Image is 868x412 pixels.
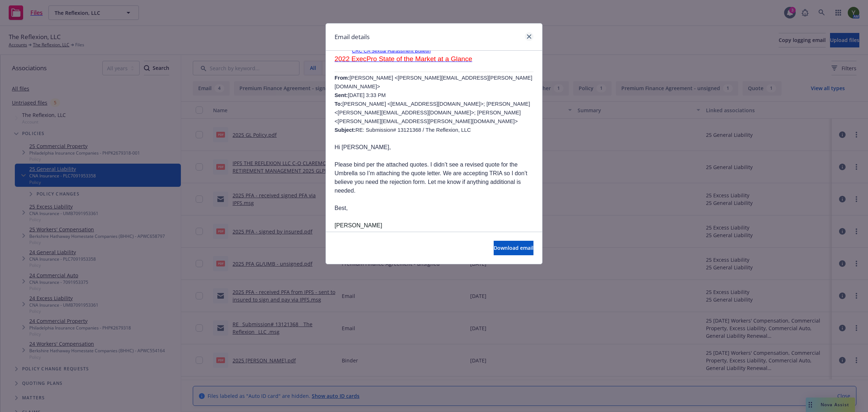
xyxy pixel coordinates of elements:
a: close [525,32,533,41]
span: Download email [494,244,533,251]
p: Best, [335,204,533,213]
b: Sent: [335,92,348,98]
a: CRC CA Sexual Harassment Bulletin [352,48,431,54]
p: Please bind per the attached quotes. I didn’t see a revised quote for the Umbrella so I’m attachi... [335,160,533,195]
a: 2022 ExecPro State of the Market at a Glance [335,55,472,63]
b: Subject: [335,127,356,133]
span: License # 0G47740 [335,231,385,237]
span: [PERSON_NAME] <[PERSON_NAME][EMAIL_ADDRESS][PERSON_NAME][DOMAIN_NAME]> [DATE] 3:33 PM [PERSON_NAM... [335,75,532,133]
b: To: [335,101,342,107]
span: [PERSON_NAME] [335,222,382,228]
span: From: [335,75,350,81]
button: Download email [494,241,533,255]
h1: Email details [335,32,370,42]
p: Hi [PERSON_NAME], [335,143,533,152]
